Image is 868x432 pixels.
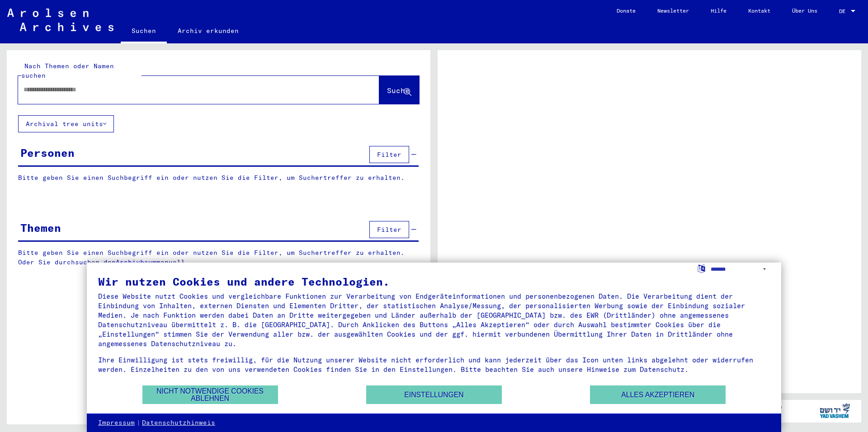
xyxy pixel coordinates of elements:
span: Suche [387,86,410,95]
a: Archivbaum [116,258,156,266]
span: DE [839,8,849,14]
a: Impressum [98,418,135,427]
div: Wir nutzen Cookies und andere Technologien. [98,276,770,287]
a: Archiv erkunden [167,20,250,42]
mat-label: Nach Themen oder Namen suchen [21,62,114,80]
div: Themen [20,220,61,236]
a: Suchen [121,20,167,43]
div: Ihre Einwilligung ist stets freiwillig, für die Nutzung unserer Website nicht erforderlich und ka... [98,355,770,374]
img: Arolsen_neg.svg [7,9,113,31]
button: Einstellungen [366,385,502,404]
p: Bitte geben Sie einen Suchbegriff ein oder nutzen Sie die Filter, um Suchertreffer zu erhalten. O... [18,248,419,267]
button: Archival tree units [18,115,114,132]
select: Sprache auswählen [711,263,770,276]
button: Filter [369,146,409,163]
button: Filter [369,221,409,238]
span: Filter [377,150,401,159]
img: yv_logo.png [818,399,852,422]
button: Nicht notwendige Cookies ablehnen [142,385,278,404]
button: Alles akzeptieren [590,385,726,404]
p: Bitte geben Sie einen Suchbegriff ein oder nutzen Sie die Filter, um Suchertreffer zu erhalten. [18,173,419,183]
div: Diese Website nutzt Cookies und vergleichbare Funktionen zur Verarbeitung von Endgeräteinformatio... [98,291,770,348]
div: Personen [20,145,75,161]
button: Suche [379,76,419,104]
label: Sprache auswählen [697,264,706,272]
span: Filter [377,225,401,234]
a: Datenschutzhinweis [142,418,215,427]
